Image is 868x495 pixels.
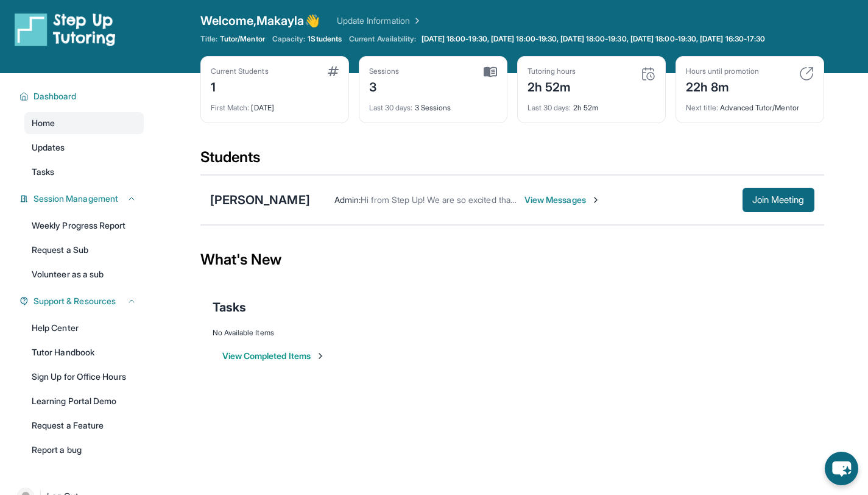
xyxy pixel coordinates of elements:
span: Dashboard [34,90,77,102]
div: Sessions [369,66,400,76]
div: 22h 8m [686,76,759,96]
span: Support & Resources [34,295,116,307]
img: card [328,66,339,76]
span: Updates [32,141,65,154]
span: Session Management [34,193,118,205]
img: logo [15,12,116,46]
a: Home [24,112,144,134]
div: 3 [369,76,400,96]
a: Sign Up for Office Hours [24,366,144,388]
div: What's New [200,233,824,287]
span: 1 Students [308,34,342,44]
span: [DATE] 18:00-19:30, [DATE] 18:00-19:30, [DATE] 18:00-19:30, [DATE] 18:00-19:30, [DATE] 16:30-17:30 [422,34,766,44]
span: Tutor/Mentor [220,34,265,44]
div: 1 [211,76,269,96]
a: Tasks [24,161,144,183]
span: Admin : [334,194,361,205]
a: Updates [24,137,144,158]
span: View Messages [524,194,601,206]
div: Current Students [211,66,269,76]
a: Volunteer as a sub [24,263,144,285]
a: [DATE] 18:00-19:30, [DATE] 18:00-19:30, [DATE] 18:00-19:30, [DATE] 18:00-19:30, [DATE] 16:30-17:30 [419,34,768,44]
img: card [799,66,814,81]
img: Chevron Right [410,15,422,27]
button: Dashboard [29,90,136,102]
a: Help Center [24,317,144,339]
span: Title: [200,34,217,44]
a: Request a Feature [24,415,144,436]
div: [DATE] [211,96,339,113]
a: Tutor Handbook [24,341,144,363]
span: Next title : [686,103,719,112]
span: Current Availability: [349,34,416,44]
span: Tasks [213,299,246,316]
span: Last 30 days : [528,103,571,112]
div: Students [200,148,824,174]
div: Advanced Tutor/Mentor [686,96,814,113]
button: Join Meeting [743,188,814,212]
div: 2h 52m [528,76,576,96]
img: Chevron-Right [591,195,601,205]
span: Join Meeting [752,196,805,204]
span: Capacity: [272,34,306,44]
img: card [484,66,497,77]
button: Support & Resources [29,295,136,307]
div: 3 Sessions [369,96,497,113]
div: Hours until promotion [686,66,759,76]
span: Welcome, Makayla 👋 [200,12,320,29]
a: Weekly Progress Report [24,215,144,237]
span: Home [32,117,55,129]
div: No Available Items [213,328,812,338]
span: First Match : [211,103,250,112]
div: [PERSON_NAME] [210,191,310,208]
a: Request a Sub [24,239,144,261]
span: Last 30 days : [369,103,413,112]
a: Report a bug [24,439,144,461]
a: Learning Portal Demo [24,390,144,412]
img: card [641,66,655,81]
button: chat-button [825,452,858,485]
a: Update Information [337,15,422,27]
div: Tutoring hours [528,66,576,76]
button: Session Management [29,193,136,205]
span: Tasks [32,166,54,178]
button: View Completed Items [222,350,325,362]
div: 2h 52m [528,96,655,113]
